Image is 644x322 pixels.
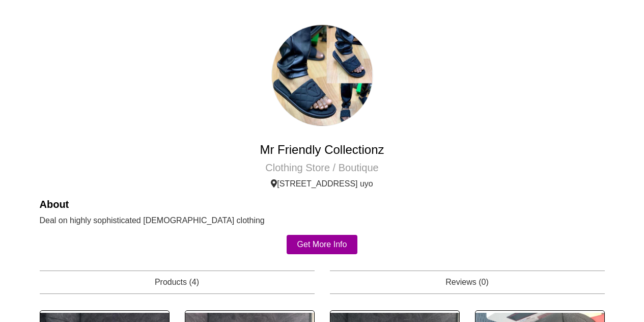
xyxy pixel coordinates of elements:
p: Deal on highly sophisticated [DEMOGRAPHIC_DATA] clothing [40,214,605,227]
p: Reviews (0) [330,271,605,294]
h5: Clothing Store / Boutique [40,162,605,174]
img: logo [271,24,373,126]
p: [STREET_ADDRESS] uyo [40,178,605,190]
a: Get More Info [287,235,358,254]
p: Products (4) [40,271,315,294]
h4: Mr Friendly Collectionz [40,143,605,157]
b: About [40,199,69,210]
